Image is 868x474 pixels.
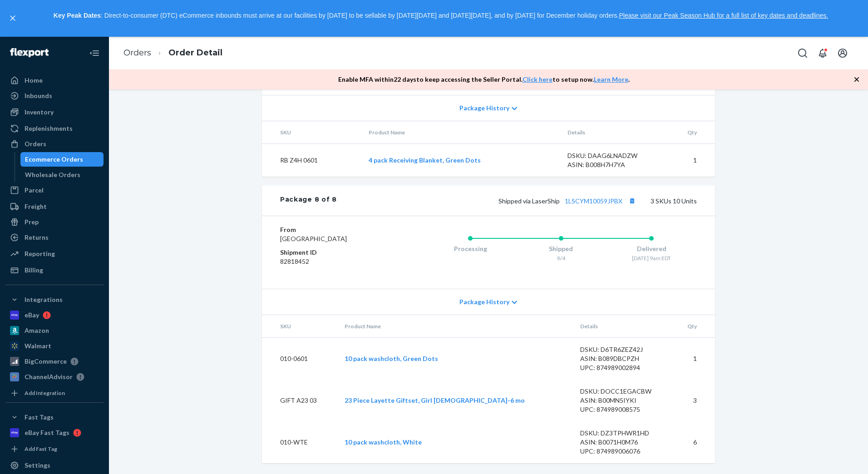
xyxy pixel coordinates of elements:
a: Orders [5,137,104,151]
button: Open notifications [814,44,832,62]
div: Shipped [516,244,607,253]
td: 010-WTE [262,421,337,463]
strong: Key Peak Dates [54,12,101,19]
div: [DATE] 9am EDT [606,254,697,262]
a: Reporting [5,247,104,261]
a: ChannelAdvisor [5,370,104,384]
button: Close Navigation [85,44,104,62]
span: [GEOGRAPHIC_DATA] [280,235,347,242]
span: Chat [20,6,39,15]
th: Qty [673,315,715,338]
a: Walmart [5,339,104,353]
button: Open account menu [833,44,852,62]
ol: breadcrumbs [116,39,230,66]
div: Add Integration [25,389,65,397]
div: Ecommerce Orders [25,155,83,164]
div: UPC: 874989002894 [580,363,666,372]
div: ASIN: B008H7H7YA [567,160,653,169]
a: Amazon [5,323,104,338]
div: Package 8 of 8 [280,195,337,207]
a: Settings [5,458,104,473]
a: Billing [5,263,104,277]
td: GIFT A23 03 [262,380,337,421]
th: Details [573,315,673,338]
th: Product Name [337,315,573,338]
a: Add Fast Tag [5,444,104,454]
a: Replenishments [5,121,104,136]
td: 1 [673,338,715,380]
a: Prep [5,215,104,229]
p: Enable MFA within 22 days to keep accessing the Seller Portal. to setup now. . [338,75,630,84]
div: 3 SKUs 10 Units [337,195,697,207]
a: Please visit our Peak Season Hub for a full list of key dates and deadlines. [619,12,828,19]
div: UPC: 874989008575 [580,405,666,414]
td: 010-0601 [262,338,337,380]
dt: Shipment ID [280,248,389,257]
span: Package History [459,297,509,306]
div: ASIN: B089DBCPZH [580,354,666,363]
a: Inventory [5,105,104,119]
a: Returns [5,230,104,245]
div: DSKU: D6TR6ZEZ42J [580,345,666,354]
td: 1 [660,143,715,177]
button: Open Search Box [794,44,812,62]
th: SKU [262,315,337,338]
img: Flexport logo [10,48,49,57]
div: Delivered [606,244,697,253]
div: Wholesale Orders [25,170,80,179]
th: Product Name [361,121,561,144]
dt: From [280,225,389,234]
a: eBay Fast Tags [5,425,104,440]
a: Add Integration [5,388,104,399]
div: Billing [25,266,43,275]
span: Shipped via LaserShip [498,197,638,205]
div: DSKU: DOCC1EGACBW [580,387,666,396]
a: Orders [123,48,151,58]
a: Home [5,73,104,88]
div: eBay Fast Tags [25,428,69,437]
div: Amazon [25,326,49,335]
a: Freight [5,199,104,214]
th: Details [560,121,660,144]
div: ASIN: B0071H0M76 [580,438,666,447]
div: 8/4 [516,254,607,262]
div: Walmart [25,341,51,351]
a: BigCommerce [5,354,104,369]
a: eBay [5,308,104,322]
a: 10 pack washcloth, White [345,438,422,446]
td: 3 [673,380,715,421]
p: : Direct-to-consumer (DTC) eCommerce inbounds must arrive at our facilities by [DATE] to be sella... [22,8,860,24]
a: 1LSCYM10059JPBX [565,197,622,205]
a: Inbounds [5,89,104,103]
div: Integrations [25,295,63,304]
a: Ecommerce Orders [20,152,104,167]
div: Parcel [25,186,44,195]
div: Processing [425,244,516,253]
a: Order Detail [168,48,222,58]
th: SKU [262,121,361,144]
button: Fast Tags [5,410,104,425]
div: ChannelAdvisor [25,372,73,381]
button: close, [8,14,17,23]
div: DSKU: DZ3TPHWR1HD [580,429,666,438]
a: 4 pack Receiving Blanket, Green Dots [369,156,481,164]
div: Prep [25,217,39,227]
div: DSKU: DAAG6LNADZW [567,151,653,160]
div: Home [25,76,43,85]
a: Wholesale Orders [20,168,104,182]
div: UPC: 874989006076 [580,447,666,456]
div: Returns [25,233,49,242]
div: eBay [25,311,39,320]
th: Qty [660,121,715,144]
dd: 82818452 [280,257,389,266]
div: Orders [25,139,46,148]
div: Inventory [25,108,54,117]
div: Freight [25,202,47,211]
button: Integrations [5,292,104,307]
td: RB Z4H 0601 [262,143,361,177]
a: Learn More [594,75,628,83]
div: Inbounds [25,91,52,100]
div: Settings [25,461,50,470]
div: BigCommerce [25,357,67,366]
a: 10 pack washcloth, Green Dots [345,355,438,362]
